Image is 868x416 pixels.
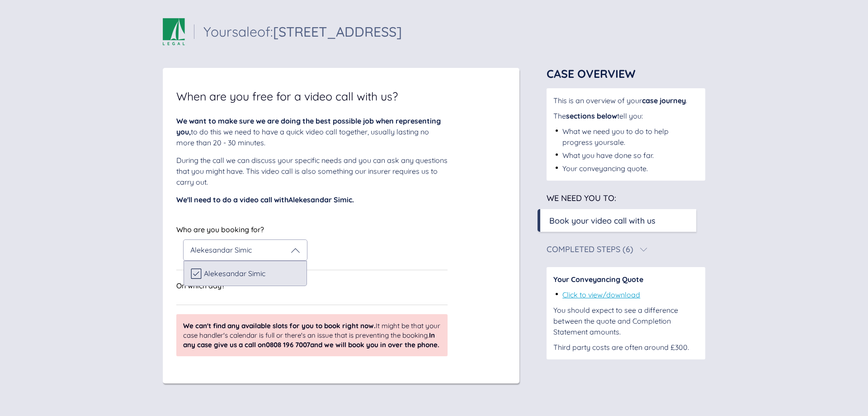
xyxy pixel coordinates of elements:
div: to do this we need to have a quick video call together, usually lasting no more than 20 - 30 minu... [176,115,448,148]
span: sections below [566,111,617,120]
span: On which day? [176,281,225,290]
span: Who are you booking for? [176,225,264,234]
span: case journey [642,96,686,105]
span: We want to make sure we are doing the best possible job when representing you, [176,116,441,136]
span: We can't find any available slots for you to book right now. [183,321,376,330]
span: Case Overview [547,67,636,81]
div: You should expect to see a difference between the quote and Completion Statement amounts. [553,305,698,337]
span: When are you free for a video call with us? [176,91,398,102]
span: [STREET_ADDRESS] [273,23,402,40]
div: Your conveyancing quote. [562,163,648,174]
div: The tell you: [553,110,698,121]
div: Your sale of: [203,25,402,38]
span: We'll need to do a video call with Alekesandar Simic . [176,195,354,204]
span: Your Conveyancing Quote [553,275,643,284]
span: Alekesandar Simic [204,269,265,277]
a: Click to view/download [562,290,640,299]
div: Book your video call with us [549,215,656,227]
div: During the call we can discuss your specific needs and you can ask any questions that you might h... [176,155,448,187]
span: Alekesandar Simic [190,245,252,254]
span: It might be that your case handler's calendar is full or there's an issue that is preventing the ... [183,321,441,349]
span: We need you to: [547,193,616,203]
div: What we need you to do to help progress your sale . [562,126,698,148]
div: What you have done so far. [562,150,654,161]
div: Completed Steps (6) [547,245,633,253]
div: Third party costs are often around £300. [553,342,698,353]
div: This is an overview of your . [553,95,698,106]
